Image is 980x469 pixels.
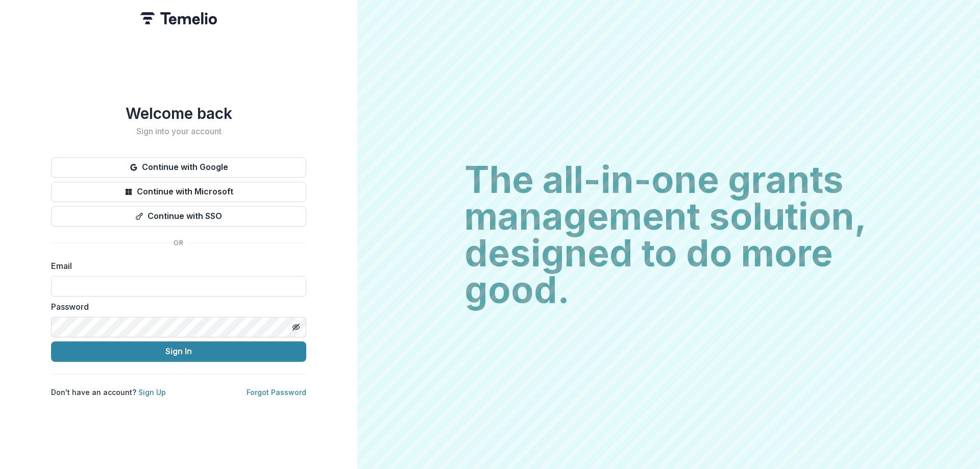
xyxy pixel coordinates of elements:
label: Password [51,301,300,313]
img: Temelio [140,12,217,24]
button: Toggle password visibility [288,319,304,335]
a: Sign Up [138,388,166,397]
h1: Welcome back [51,104,306,122]
label: Email [51,260,300,272]
button: Sign In [51,341,306,362]
button: Continue with Google [51,157,306,178]
a: Forgot Password [247,388,306,397]
button: Continue with SSO [51,206,306,227]
h2: Sign into your account [51,127,306,136]
button: Continue with Microsoft [51,182,306,202]
p: Don't have an account? [51,387,166,398]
